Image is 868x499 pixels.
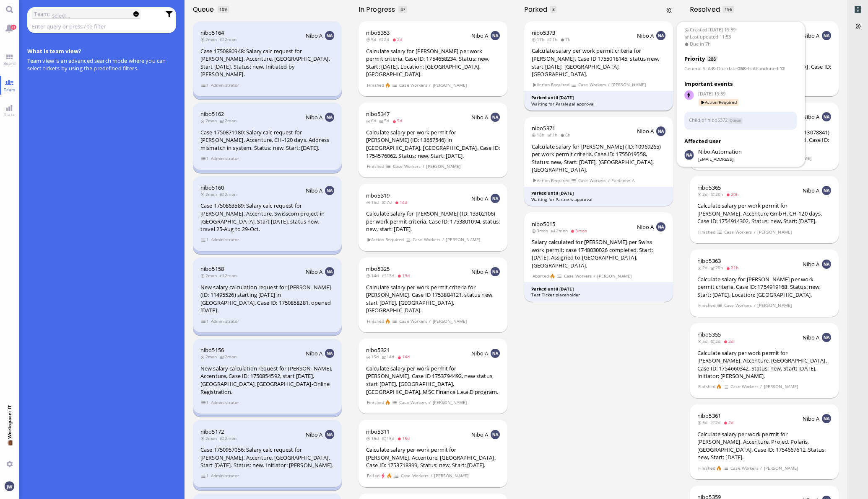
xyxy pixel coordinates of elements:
span: Case Workers [564,273,592,280]
span: [PERSON_NAME] [432,318,467,325]
span: Board [1,60,18,66]
img: NA [822,333,831,342]
span: / [430,472,433,479]
span: Case Workers [400,472,429,479]
span: / [422,163,425,170]
h3: Affected user [684,137,797,145]
span: / [429,318,431,325]
a: nibo5162 [200,110,224,118]
span: 7h [560,36,573,42]
label: Team: [34,9,49,18]
img: NA [656,222,665,231]
span: 17h [532,36,547,42]
span: 2mon [220,191,239,197]
span: Finished [698,465,715,472]
img: NA [822,186,831,195]
span: view 1 items [201,82,209,89]
span: nibo5365 [697,184,721,191]
img: NA [325,31,334,40]
a: nibo5158 [200,265,224,273]
span: nibo5355 [697,331,721,338]
span: 2d [710,419,723,425]
span: nibo5325 [366,265,390,273]
span: Nibo A [306,268,323,275]
span: / [754,229,756,236]
div: Parked until [DATE] [531,95,666,101]
div: Salary calculated for [PERSON_NAME] per Swiss work permit; case 1748030026 completed. Start: [DAT... [532,238,665,269]
span: Aborted [532,273,549,280]
span: Nibo A [306,32,323,39]
span: In progress [359,5,398,14]
span: 14d [382,354,397,360]
div: New salary calculation request for [PERSON_NAME] (ID: 11495526) starting [DATE] in [GEOGRAPHIC_DA... [200,283,334,314]
span: 13d [397,273,413,278]
span: Case Workers [399,318,427,325]
span: Nibo A [306,350,323,357]
span: Case Workers [578,177,606,184]
span: [PERSON_NAME] [446,236,481,243]
span: : [684,65,715,72]
span: Nibo A [471,195,489,202]
span: 2d [392,36,405,42]
span: [PERSON_NAME] [764,465,798,472]
span: Finished [698,383,715,390]
span: 15d [366,354,382,360]
img: NA [491,113,500,122]
span: Finished [698,229,715,236]
div: Parked until [DATE] [531,286,666,292]
img: NA [656,126,665,136]
span: Nibo A [471,350,489,357]
span: Stats [2,111,17,117]
span: 13d [382,273,397,278]
span: nibo5361 [697,412,721,419]
span: 6h [560,132,573,138]
span: view 1 items [201,318,209,325]
a: nibo5015 [532,220,555,228]
span: 109 [219,6,227,12]
span: Finished [366,399,384,406]
span: Nibo A [803,113,820,121]
img: NA [491,267,500,276]
img: NA [822,112,831,121]
span: Action Required [366,236,404,243]
span: Administrator [211,399,239,406]
div: Calculate salary per work permit criteria for [PERSON_NAME], Case ID 1753884121, status new, star... [366,283,500,314]
span: 1h [547,36,560,42]
span: nibo5160 [200,184,224,191]
span: Administrator [211,236,239,243]
img: NA [325,113,334,122]
p: Team view is an advanced search mode where you can select tickets by using the predefined filters. [27,57,177,72]
span: 2d [697,265,710,270]
span: Due date [717,65,737,72]
strong: 12 [780,65,785,72]
span: [PERSON_NAME] [434,472,469,479]
span: + [715,65,717,72]
span: Case Workers [724,229,752,236]
span: 2d [723,338,736,344]
span: / [754,302,756,309]
span: Case Workers [399,399,427,406]
span: 2mon [220,435,239,441]
img: NA [822,414,831,423]
span: Action Required [532,177,570,184]
span: 20h [710,191,726,197]
div: Calculate salary for [PERSON_NAME] (ID: 10969265) per work permit criteria. Case ID: 1755019558, ... [532,143,665,174]
span: 1h [547,132,560,138]
span: Case Workers [724,302,752,309]
span: Created [DATE] 19:39 [684,26,797,33]
a: nibo5321 [366,346,390,354]
span: Finished [366,82,384,89]
img: NA [491,194,500,203]
input: Enter query or press / to filter [32,22,161,31]
span: Finished [698,302,715,309]
span: 3mon [570,228,590,234]
span: Parked [524,5,550,14]
span: 16d [366,435,382,441]
span: Nibo A [306,113,323,121]
span: [PERSON_NAME] [597,273,632,280]
span: Team [2,87,18,93]
span: / [593,273,596,280]
div: Calculate salary per work permit for [PERSON_NAME], Accenture, [GEOGRAPHIC_DATA]. Case ID: 175371... [366,446,500,469]
span: Is Abandoned [748,65,778,72]
span: 2mon [200,118,220,123]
